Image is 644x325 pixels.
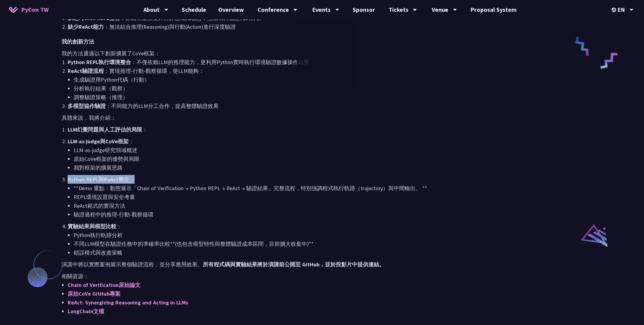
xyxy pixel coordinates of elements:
[68,23,104,30] strong: 缺少ReAct能力
[9,7,18,13] img: Home icon of PyCon TW 2025
[68,281,140,288] a: Chain of Verification原始論文
[203,261,385,268] strong: 所有程式碼與實驗結果將於演講前公開至 GitHub，並於投影片中提供連結。
[21,5,49,14] span: PyCon TW
[74,184,582,193] li: **Demo 重點：動態展示「Chain of Verification → Python REPL → ReAct → 驗證結果」完整流程，特別強調程式執行軌跡（trajectory）與中間輸...
[74,154,582,163] li: 原始CoVe框架的優勢與局限
[62,272,582,281] p: 相關資源：
[68,58,582,67] li: ：不僅依賴LLM的推理能力，更利用Python實時執行環境驗證數據操作結果
[62,37,582,46] h3: 我的創新方法
[74,239,582,248] li: 不同LLM模型在驗證任務中的準確率比較**(也包含模型特性與整體驗證成本區間，目前擴大收集中)**
[62,49,582,58] p: 我的方法通過以下創新擴展了CoVe框架：
[74,93,582,102] li: 調整驗證策略（推理）
[74,231,582,239] li: Python執行軌跡分析
[68,67,582,102] li: ：實現推理-行動-觀察循環，使LLM能夠：
[62,260,582,269] p: 演講中將以實際案例展示整個驗證流程，並分享應用效果。
[68,59,131,66] strong: Python REPL執行環境整合
[68,126,142,133] strong: LLM幻覺問題與人工評估的局限
[612,8,618,12] img: Locale Icon
[68,125,582,134] p: ：
[68,102,106,109] strong: 多模型協作驗證
[68,102,582,110] li: ：不同能力的LLM分工合作，提高整體驗證效果
[74,75,582,84] li: 生成驗證用Python代碼（行動）
[68,175,582,184] p: ：
[68,308,104,315] a: LangChain文檔
[68,223,117,230] strong: 實驗結果與模型比較
[74,163,582,172] li: 我對框架的擴展思路
[62,113,582,122] p: 具體來說，我將介紹：
[68,299,188,306] a: ReAct: Synergizing Reasoning and Acting in LLMs
[3,2,55,17] a: PyCon TW
[68,222,582,231] p: ：
[68,67,104,74] strong: ReAct驗證流程
[74,201,582,210] li: ReAct範式的實現方法
[74,193,582,201] li: REPL環境設置與安全考量
[68,137,582,146] p: ：
[74,248,582,257] li: 錯誤模式與改進策略
[74,146,582,154] li: LLM-as-judge研究領域概述
[68,138,129,145] strong: LLM-as-judge與CoVe框架
[68,290,120,297] a: 原始CoVe GitHub專案
[68,176,129,183] strong: Python REPL與ReAct整合
[74,210,582,219] li: 驗證過程中的推理-行動-觀察循環
[74,84,582,93] li: 分析執行結果（觀察）
[68,22,582,31] li: ：無法結合推理(Reasoning)與行動(Action)進行深度驗證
